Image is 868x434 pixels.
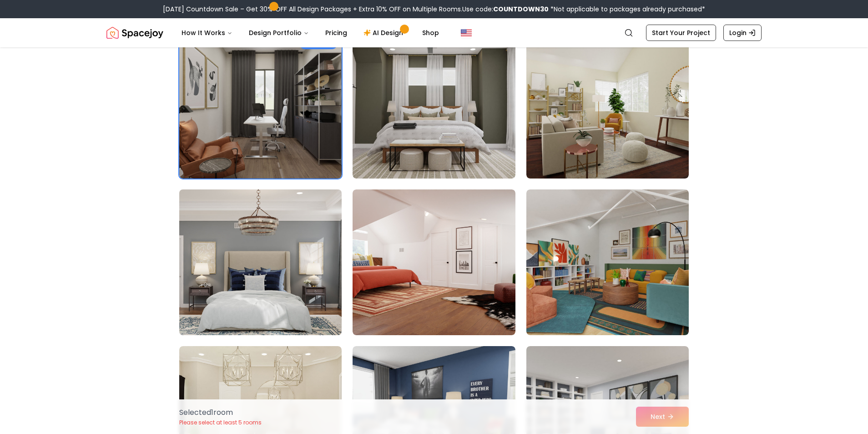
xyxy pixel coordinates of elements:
[549,5,705,14] span: *Not applicable to packages already purchased*
[526,33,689,179] img: Room room-3
[174,24,446,42] nav: Main
[179,419,262,426] p: Please select at least 5 rooms
[174,24,240,42] button: How It Works
[106,24,163,42] a: Spacejoy
[646,25,716,41] a: Start Your Project
[318,24,354,42] a: Pricing
[723,25,762,41] a: Login
[242,24,316,42] button: Design Portfolio
[493,5,549,14] b: COUNTDOWN30
[179,33,342,179] img: Room room-1
[526,189,689,335] img: Room room-6
[415,24,446,42] a: Shop
[175,186,346,339] img: Room room-4
[163,5,705,14] div: [DATE] Countdown Sale – Get 30% OFF All Design Packages + Extra 10% OFF on Multiple Rooms.
[461,27,472,38] img: United States
[356,24,413,42] a: AI Design
[353,33,515,179] img: Room room-2
[353,189,515,335] img: Room room-5
[462,5,549,14] span: Use code:
[106,18,762,47] nav: Global
[179,407,262,418] p: Selected 1 room
[106,24,163,42] img: Spacejoy Logo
